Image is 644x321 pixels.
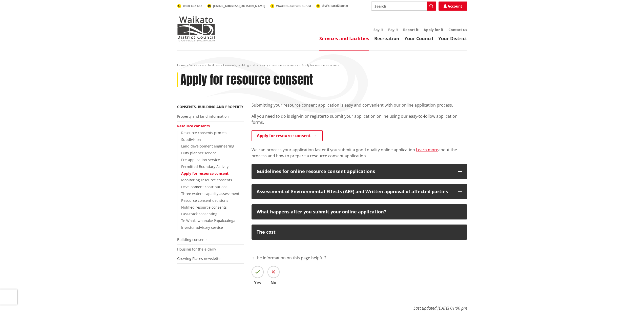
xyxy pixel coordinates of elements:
[207,4,265,8] a: [EMAIL_ADDRESS][DOMAIN_NAME]
[181,157,220,162] a: Pre-application service
[439,2,467,11] a: Account
[252,113,325,119] span: All you need to do is sign-in or register
[181,178,232,182] a: Monitoring resource consents
[272,63,298,67] a: Resource consents
[252,113,467,125] p: to submit your application online using our easy-to-follow application forms.
[302,63,340,67] span: Apply for resource consent
[181,225,223,230] a: Investor advisory service
[438,35,467,41] a: Your District
[374,35,399,41] a: Recreation
[181,137,201,142] a: Subdivision
[252,184,467,199] button: Assessment of Environmental Effects (AEE) and Written approval of affected parties
[223,63,268,67] a: Consents, building and property
[181,130,227,135] a: Resource consents process
[181,205,227,210] a: Notified resource consents
[319,35,369,41] a: Services and facilities
[257,189,453,194] div: Assessment of Environmental Effects (AEE) and Written approval of affected parties
[257,209,453,214] div: What happens after you submit your online application?
[181,171,228,176] a: Apply for resource consent
[181,151,216,155] a: Duty planner service
[424,27,443,32] a: Apply for it
[270,4,311,8] a: WaikatoDistrictCouncil
[181,184,227,189] a: Development contributions
[177,104,243,109] a: Consents, building and property
[177,247,216,252] a: Housing for the elderly
[181,211,217,216] a: Fast-track consenting
[448,27,467,32] a: Contact us
[388,27,398,32] a: Pay it
[416,147,438,153] a: Learn more
[252,102,453,108] span: Submitting your resource consent application is easy and convenient with our online application p...
[181,191,239,196] a: Three waters capacity assessment
[181,218,235,223] a: Te Whakawhanake Papakaainga
[181,164,228,169] a: Permitted Boundary Activity
[177,16,215,41] img: Waikato District Council - Te Kaunihera aa Takiwaa o Waikato
[189,63,220,67] a: Services and facilities
[177,4,202,8] a: 0800 492 452
[252,281,264,285] span: Yes
[322,4,348,8] span: @WaikatoDistrict
[181,144,234,149] a: Land development engineering
[183,4,202,8] span: 0800 492 452
[404,35,433,41] a: Your Council
[252,130,323,141] a: Apply for resource consent
[371,2,436,11] input: Search input
[257,169,453,174] div: Guidelines for online resource consent applications
[213,4,265,8] span: [EMAIL_ADDRESS][DOMAIN_NAME]
[177,256,222,261] a: Growing Places newsletter
[180,72,313,87] h1: Apply for resource consent
[276,4,311,8] span: WaikatoDistrictCouncil
[267,281,280,285] span: No
[252,225,467,240] button: The cost
[177,63,186,67] a: Home
[257,230,453,235] div: The cost
[316,4,348,8] a: @WaikatoDistrict
[177,237,207,242] a: Building consents
[181,198,228,203] a: Resource consent decisions
[177,124,210,128] a: Resource consents
[177,63,467,67] nav: breadcrumb
[252,255,467,261] p: Is the information on this page helpful?
[252,147,467,159] p: We can process your application faster if you submit a good quality online application. about the...
[177,114,229,119] a: Property and land information
[252,164,467,179] button: Guidelines for online resource consent applications
[373,27,383,32] a: Say it
[403,27,419,32] a: Report it
[252,204,467,219] button: What happens after you submit your online application?
[252,300,467,311] p: Last updated [DATE] 01:00 pm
